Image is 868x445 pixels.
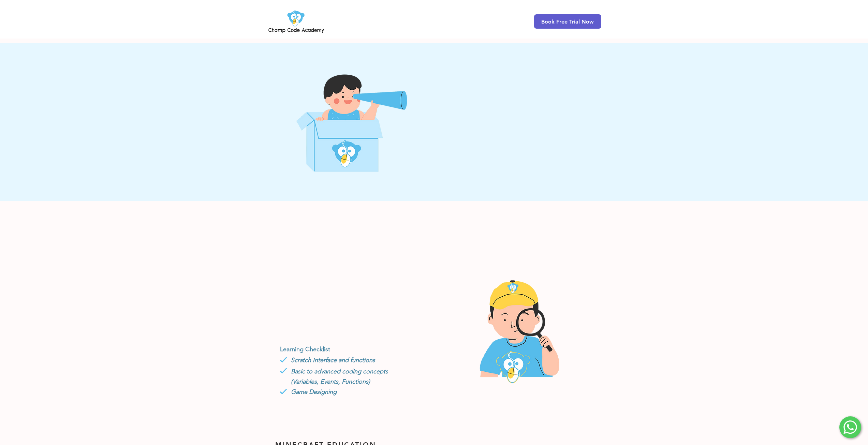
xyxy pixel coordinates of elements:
span: Game Designing [291,388,337,396]
a: Book Free Trial Now [534,14,601,29]
img: Kids Website Coding Classes [473,279,563,384]
span: Basic to advanced coding concepts (Variables, Events, Functions) [291,368,388,385]
span: Book Free Trial Now [541,18,594,25]
img: Champ Code Academy Logo PNG.png [267,8,325,35]
span: Scratch Interface and functions [291,356,375,364]
span: Learning Checklist [280,345,330,353]
img: Champ Code Academy Beginner Class Illustration 1 [290,65,411,178]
